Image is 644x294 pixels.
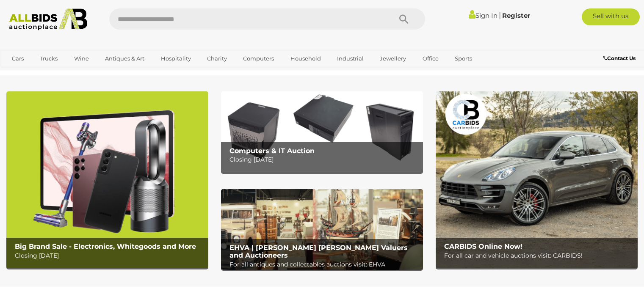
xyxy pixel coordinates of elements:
[6,66,77,80] a: [GEOGRAPHIC_DATA]
[15,250,204,261] p: Closing [DATE]
[238,52,279,66] a: Computers
[383,8,425,30] button: Search
[502,11,530,19] a: Register
[603,55,636,61] b: Contact Us
[221,91,423,172] img: Computers & IT Auction
[5,8,92,30] img: Allbids.com.au
[229,244,408,259] b: EHVA | [PERSON_NAME] [PERSON_NAME] Valuers and Auctioneers
[34,52,63,66] a: Trucks
[100,52,150,66] a: Antiques & Art
[582,8,640,25] a: Sell with us
[436,91,638,268] a: CARBIDS Online Now! CARBIDS Online Now! For all car and vehicle auctions visit: CARBIDS!
[229,259,419,270] p: For all antiques and collectables auctions visit: EHVA
[332,52,369,66] a: Industrial
[374,52,412,66] a: Jewellery
[6,91,208,268] img: Big Brand Sale - Electronics, Whitegoods and More
[221,91,423,172] a: Computers & IT Auction Computers & IT Auction Closing [DATE]
[603,54,638,63] a: Contact Us
[221,189,423,270] a: EHVA | Evans Hastings Valuers and Auctioneers EHVA | [PERSON_NAME] [PERSON_NAME] Valuers and Auct...
[6,91,208,268] a: Big Brand Sale - Electronics, Whitegoods and More Big Brand Sale - Electronics, Whitegoods and Mo...
[221,189,423,270] img: EHVA | Evans Hastings Valuers and Auctioneers
[436,91,638,268] img: CARBIDS Online Now!
[444,250,633,261] p: For all car and vehicle auctions visit: CARBIDS!
[6,52,29,66] a: Cars
[285,52,326,66] a: Household
[155,52,196,66] a: Hospitality
[202,52,232,66] a: Charity
[417,52,444,66] a: Office
[444,242,522,250] b: CARBIDS Online Now!
[15,242,196,250] b: Big Brand Sale - Electronics, Whitegoods and More
[499,11,501,20] span: |
[449,52,478,66] a: Sports
[469,11,498,19] a: Sign In
[229,147,315,155] b: Computers & IT Auction
[69,52,94,66] a: Wine
[229,154,419,165] p: Closing [DATE]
